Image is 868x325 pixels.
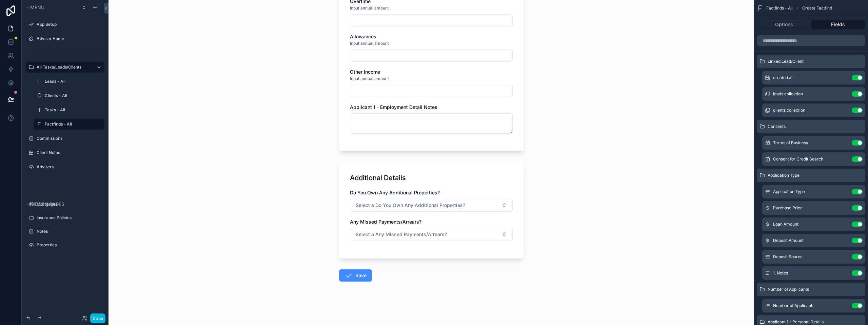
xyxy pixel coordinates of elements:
[350,41,389,46] span: Input annual amount
[768,59,804,64] span: Linked Lead/Client
[350,69,380,75] span: Other Income
[773,222,798,227] span: Loan Amount
[45,107,100,113] label: Tasks - All
[773,303,814,308] span: Number of Applicants
[45,93,100,98] label: Clients - All
[356,231,447,238] span: Select a Any Missed Payments/Arrears?
[45,79,100,84] label: Leads - All
[773,254,803,260] span: Deposit Source
[350,173,406,183] h1: Additional Details
[339,269,372,282] button: Save
[350,199,513,212] button: Select Button
[811,20,866,29] button: Fields
[768,124,786,129] span: Consents
[356,202,465,209] span: Select a Do You Own Any Additional Properties?
[350,5,389,11] span: Input annual amount
[768,287,809,292] span: Number of Applicants
[350,34,376,39] span: Allowances
[37,229,100,234] label: Notes
[766,5,793,11] span: Factfinds - All
[757,20,811,29] button: Options
[24,3,77,12] button: Menu
[768,173,800,178] span: Application Type
[350,190,440,195] span: Do You Own Any Additional Properties?
[802,5,832,11] span: Create Factfind
[350,219,421,225] span: Any Missed Payments/Arrears?
[37,215,100,221] label: Insurance Policies
[37,64,91,70] label: All Tasks/Leads/Clients
[90,313,105,323] button: Done
[773,238,804,243] span: Deposit Amount
[37,36,100,41] label: Adviser Home
[773,270,788,276] span: 1. Notes
[773,108,805,113] span: clients collection
[773,189,805,194] span: Application Type
[45,121,100,127] label: Factfinds - All
[37,164,100,170] label: Advisers
[37,242,100,248] label: Properties
[30,4,44,10] span: Menu
[24,199,102,209] button: Hidden pages
[773,156,823,162] span: Consent for Credit Search
[773,205,803,211] span: Purchase Price
[37,150,100,155] label: Client Notes
[350,76,389,81] span: Input annual amount
[773,75,793,80] span: created at
[773,91,803,97] span: leads collection
[773,140,808,146] span: Terms of Business
[37,22,100,27] label: App Setup
[350,104,437,110] span: Applicant 1 - Employment Detail Notes
[37,136,100,141] label: Commissions
[37,202,100,207] label: Mortgages
[350,228,513,241] button: Select Button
